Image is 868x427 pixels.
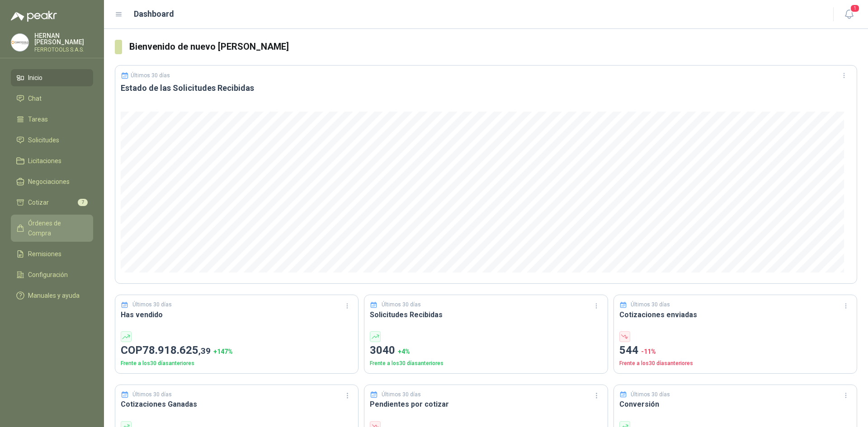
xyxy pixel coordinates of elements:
h3: Cotizaciones Ganadas [121,399,353,410]
span: ,39 [198,346,211,356]
span: Solicitudes [28,135,59,145]
p: HERNAN [PERSON_NAME] [34,33,93,45]
p: Últimos 30 días [631,390,670,399]
p: COP [121,342,353,359]
a: Chat [11,90,93,107]
p: 544 [619,342,851,359]
span: 78.918.625 [142,344,211,357]
a: Cotizar7 [11,194,93,211]
span: Órdenes de Compra [28,218,85,238]
p: Últimos 30 días [382,300,421,309]
a: Inicio [11,69,93,86]
h3: Conversión [619,399,851,410]
p: Últimos 30 días [132,300,172,309]
p: Frente a los 30 días anteriores [121,359,353,368]
p: FERROTOOLS S.A.S. [34,47,93,52]
p: Frente a los 30 días anteriores [619,359,851,368]
h3: Has vendido [121,309,353,320]
h3: Estado de las Solicitudes Recibidas [121,83,851,94]
span: + 4 % [398,348,410,355]
p: Últimos 30 días [132,390,172,399]
h1: Dashboard [134,8,174,20]
a: Manuales y ayuda [11,287,93,304]
span: Cotizar [28,197,49,207]
img: Logo peakr [11,11,57,22]
span: + 147 % [213,348,233,355]
a: Negociaciones [11,173,93,190]
span: Licitaciones [28,156,61,166]
span: -11 % [641,348,656,355]
span: 1 [850,4,860,13]
h3: Bienvenido de nuevo [PERSON_NAME] [129,40,857,54]
span: Inicio [28,73,42,83]
h3: Solicitudes Recibidas [370,309,602,320]
a: Licitaciones [11,152,93,169]
span: Configuración [28,270,68,280]
span: Tareas [28,114,48,124]
span: 7 [78,199,88,206]
h3: Pendientes por cotizar [370,399,602,410]
p: Últimos 30 días [131,72,170,79]
img: Company Logo [11,34,28,51]
p: Últimos 30 días [631,300,670,309]
p: Últimos 30 días [382,390,421,399]
a: Configuración [11,266,93,283]
p: Frente a los 30 días anteriores [370,359,602,368]
a: Solicitudes [11,131,93,149]
span: Chat [28,94,42,103]
p: 3040 [370,342,602,359]
span: Negociaciones [28,177,70,187]
a: Remisiones [11,245,93,263]
span: Manuales y ayuda [28,291,80,300]
button: 1 [841,6,857,23]
span: Remisiones [28,249,61,259]
h3: Cotizaciones enviadas [619,309,851,320]
a: Tareas [11,111,93,128]
a: Órdenes de Compra [11,215,93,242]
